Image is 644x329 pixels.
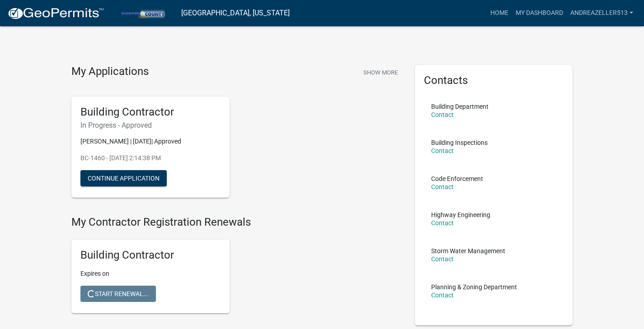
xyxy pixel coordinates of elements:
p: Building Inspections [431,139,488,146]
p: Code Enforcement [431,176,483,182]
h6: In Progress - Approved [80,121,221,130]
button: Continue Application [80,170,167,186]
h5: Contacts [424,74,564,87]
a: Contact [431,292,454,299]
p: Storm Water Management [431,248,505,254]
p: Planning & Zoning Department [431,284,517,290]
a: Contact [431,219,454,227]
span: Start Renewal... [88,290,149,297]
button: Start Renewal... [80,286,156,302]
a: Contact [431,147,454,154]
h5: Building Contractor [80,106,221,119]
p: Highway Engineering [431,212,490,218]
h4: My Contractor Registration Renewals [71,216,401,229]
h5: Building Contractor [80,249,221,262]
p: Expires on [80,269,221,278]
p: BC-1460 - [DATE] 2:14:38 PM [80,153,221,163]
p: [PERSON_NAME] | [DATE]| Approved [80,137,221,146]
a: My Dashboard [512,5,567,22]
p: Building Department [431,103,489,110]
a: Home [487,5,512,22]
wm-registration-list-section: My Contractor Registration Renewals [71,216,401,320]
a: [GEOGRAPHIC_DATA], [US_STATE] [181,5,290,21]
a: Contact [431,255,454,263]
h4: My Applications [71,65,149,79]
img: Porter County, Indiana [111,7,174,19]
a: Contact [431,183,454,190]
button: Show More [360,65,401,80]
a: AndreaZeller513 [567,5,637,22]
a: Contact [431,111,454,118]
